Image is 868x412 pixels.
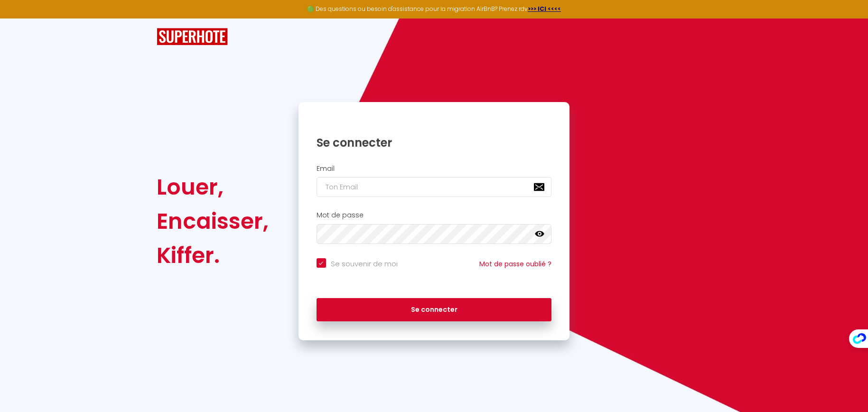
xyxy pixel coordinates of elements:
[157,170,269,204] div: Louer,
[317,165,552,173] h2: Email
[317,298,552,322] button: Se connecter
[317,211,552,219] h2: Mot de passe
[317,177,552,197] input: Ton Email
[157,204,269,238] div: Encaisser,
[479,259,551,269] a: Mot de passe oublié ?
[157,28,228,46] img: SuperHote logo
[157,238,269,272] div: Kiffer.
[317,135,552,150] h1: Se connecter
[528,5,561,13] a: >>> ICI <<<<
